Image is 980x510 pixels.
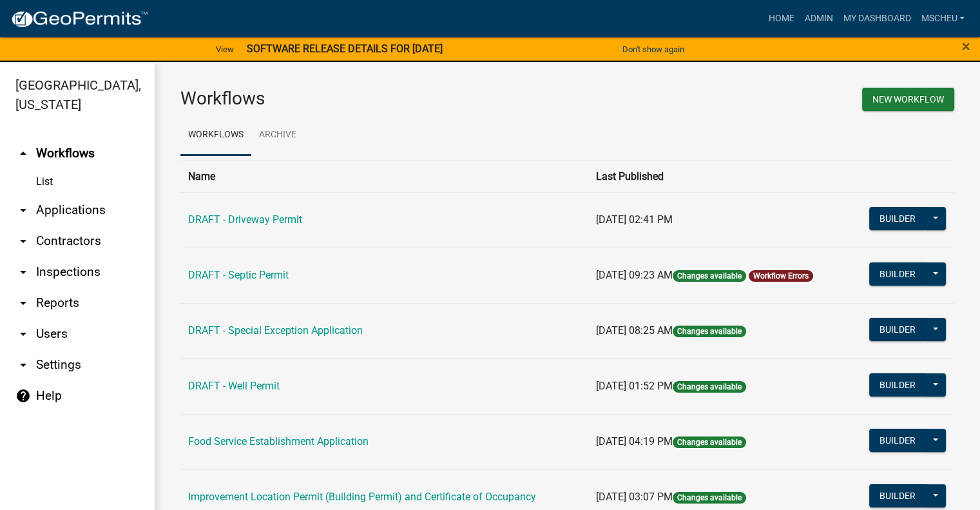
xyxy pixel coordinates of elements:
[673,436,746,448] span: Changes available
[188,491,536,503] a: Improvement Location Permit (Building Permit) and Certificate of Occupancy
[588,161,850,192] th: Last Published
[673,270,746,282] span: Changes available
[251,115,304,156] a: Archive
[763,6,799,31] a: Home
[869,484,926,507] button: Builder
[916,6,970,31] a: mscheu
[862,88,954,111] button: New Workflow
[596,435,673,447] span: [DATE] 04:19 PM
[596,491,673,503] span: [DATE] 03:07 PM
[180,161,588,192] th: Name
[673,381,746,393] span: Changes available
[869,262,926,286] button: Builder
[180,88,558,110] h3: Workflows
[596,324,673,337] span: [DATE] 08:25 AM
[869,207,926,230] button: Builder
[188,324,363,337] a: DRAFT - Special Exception Application
[188,435,369,447] a: Food Service Establishment Application
[962,37,970,55] span: ×
[673,492,746,504] span: Changes available
[188,269,289,281] a: DRAFT - Septic Permit
[15,202,31,218] i: arrow_drop_down
[596,380,673,392] span: [DATE] 01:52 PM
[211,39,239,60] a: View
[596,213,673,226] span: [DATE] 02:41 PM
[596,269,673,281] span: [DATE] 09:23 AM
[15,264,31,280] i: arrow_drop_down
[869,429,926,452] button: Builder
[799,6,838,31] a: Admin
[15,146,31,161] i: arrow_drop_up
[15,233,31,249] i: arrow_drop_down
[180,115,251,156] a: Workflows
[247,43,443,55] strong: SOFTWARE RELEASE DETAILS FOR [DATE]
[962,39,970,54] button: Close
[15,388,31,404] i: help
[753,271,809,280] a: Workflow Errors
[673,326,746,337] span: Changes available
[188,213,302,226] a: DRAFT - Driveway Permit
[15,326,31,342] i: arrow_drop_down
[15,295,31,311] i: arrow_drop_down
[838,6,916,31] a: My Dashboard
[15,357,31,373] i: arrow_drop_down
[617,39,689,60] button: Don't show again
[188,380,280,392] a: DRAFT - Well Permit
[869,373,926,397] button: Builder
[869,318,926,341] button: Builder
